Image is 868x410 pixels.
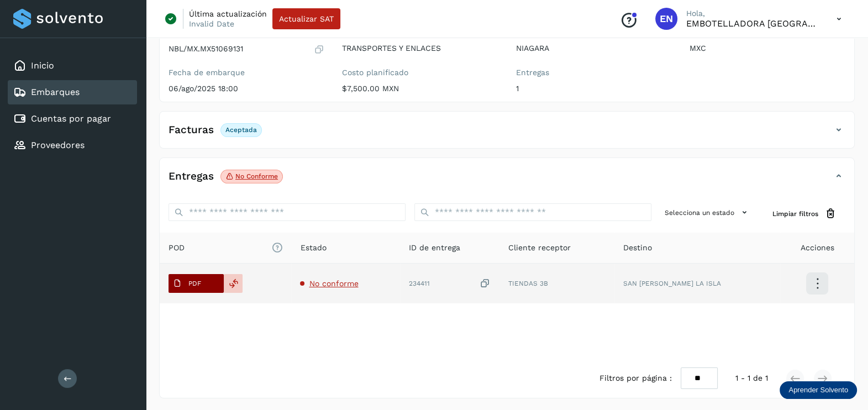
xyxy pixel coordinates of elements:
[735,372,768,384] span: 1 - 1 de 1
[508,242,571,254] span: Cliente receptor
[189,19,234,29] p: Invalid Date
[499,264,614,303] td: TIENDAS 3B
[189,9,267,19] p: Última actualización
[8,80,137,104] div: Embarques
[160,167,854,195] div: EntregasNo conforme
[690,44,845,53] p: MXC
[409,242,460,254] span: ID de entrega
[8,107,137,131] div: Cuentas por pagar
[169,124,214,136] h4: Facturas
[169,68,324,77] label: Fecha de embarque
[409,278,491,290] div: 234411
[224,274,243,293] div: Reemplazar POD
[686,18,819,29] p: EMBOTELLADORA NIAGARA DE MEXICO
[169,44,243,54] p: NBL/MX.MX51069131
[31,140,85,150] a: Proveedores
[31,113,111,124] a: Cuentas por pagar
[516,68,672,77] label: Entregas
[660,203,755,222] button: Selecciona un estado
[8,133,137,157] div: Proveedores
[160,120,854,148] div: FacturasAceptada
[225,126,257,134] p: Aceptada
[764,203,845,224] button: Limpiar filtros
[614,264,780,303] td: SAN [PERSON_NAME] LA ISLA
[516,84,672,93] p: 1
[169,274,224,293] button: PDF
[516,44,672,53] p: NIAGARA
[272,8,340,29] button: Actualizar SAT
[279,15,334,23] span: Actualizar SAT
[31,87,80,97] a: Embarques
[31,60,54,71] a: Inicio
[8,54,137,78] div: Inicio
[623,242,652,254] span: Destino
[188,280,201,287] p: PDF
[342,44,498,53] p: TRANSPORTES Y ENLACES
[169,84,324,93] p: 06/ago/2025 18:00
[788,386,848,395] p: Aprender Solvento
[300,242,326,254] span: Estado
[342,84,498,93] p: $7,500.00 MXN
[686,9,819,18] p: Hola,
[169,170,214,183] h4: Entregas
[772,209,818,219] span: Limpiar filtros
[169,242,282,254] span: POD
[801,242,834,254] span: Acciones
[342,68,498,77] label: Costo planificado
[780,381,857,399] div: Aprender Solvento
[599,372,672,384] span: Filtros por página :
[309,279,358,288] span: No conforme
[235,172,278,180] p: No conforme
